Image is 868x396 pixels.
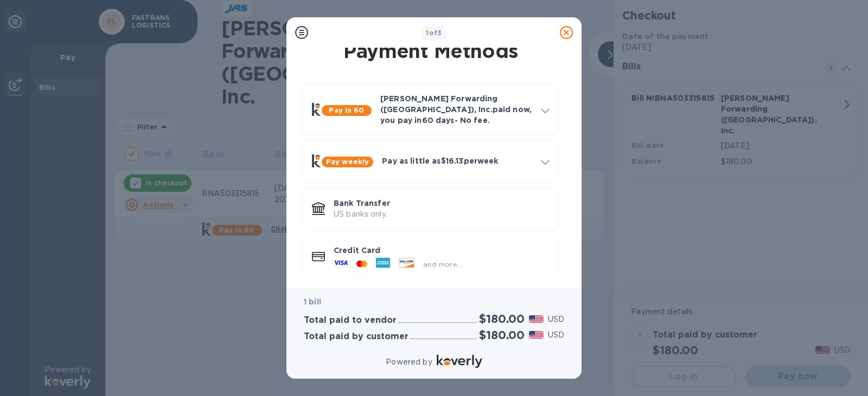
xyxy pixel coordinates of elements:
[529,331,544,339] img: USD
[334,198,550,209] p: Bank Transfer
[426,29,442,37] b: of 3
[479,312,525,326] h2: $180.00
[329,106,364,114] b: Pay in 60
[423,260,463,268] span: and more...
[426,29,429,37] span: 1
[334,209,550,220] p: US banks only.
[301,40,561,62] h1: Payment Methods
[529,315,544,323] img: USD
[326,158,369,166] b: Pay weekly
[304,315,397,326] h3: Total paid to vendor
[386,356,432,368] p: Powered by
[334,245,550,256] p: Credit Card
[479,328,525,342] h2: $180.00
[304,332,409,342] h3: Total paid by customer
[380,93,532,126] p: [PERSON_NAME] Forwarding ([GEOGRAPHIC_DATA]), Inc. paid now, you pay in 60 days - No fee.
[548,314,564,325] p: USD
[548,329,564,341] p: USD
[382,155,532,166] p: Pay as little as $16.13 per week
[437,355,482,368] img: Logo
[304,297,321,306] b: 1 bill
